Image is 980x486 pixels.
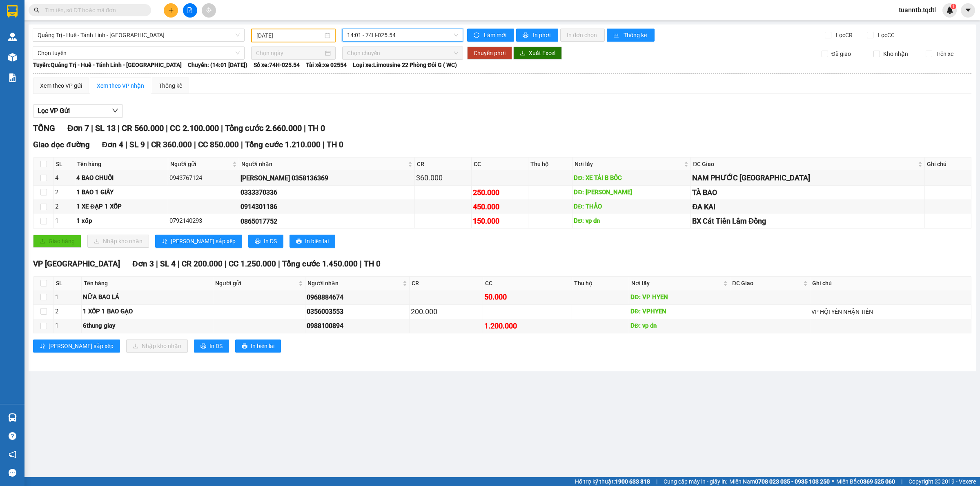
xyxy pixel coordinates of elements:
[235,340,281,353] button: printerIn biên lai
[528,158,572,171] th: Thu hộ
[467,29,514,42] button: syncLàm mới
[55,216,73,226] div: 1
[33,340,120,353] button: sort-ascending[PERSON_NAME] sắp xếp
[55,202,73,212] div: 2
[255,238,261,245] span: printer
[901,477,902,486] span: |
[166,123,168,133] span: |
[932,49,957,58] span: Trên xe
[122,123,164,133] span: CR 560.000
[630,293,728,302] div: DĐ: VP HYEN
[952,4,955,9] span: 1
[198,140,239,149] span: CC 850.000
[484,31,508,40] span: Làm mới
[215,279,296,288] span: Người gửi
[8,73,17,82] img: solution-icon
[156,259,158,269] span: |
[880,49,911,58] span: Kho nhận
[245,140,321,149] span: Tổng cước 1.210.000
[248,235,283,248] button: printerIn DS
[574,188,689,198] div: DĐ: [PERSON_NAME]
[290,235,335,248] button: printerIn biên lai
[474,32,481,39] span: sync
[516,29,558,42] button: printerIn phơi
[9,450,16,458] span: notification
[961,3,975,18] button: caret-down
[304,123,306,133] span: |
[692,215,923,227] div: BX Cát Tiên Lâm Đồng
[473,201,527,213] div: 450.000
[95,123,116,133] span: SL 13
[533,31,552,40] span: In phơi
[97,81,144,90] div: Xem theo VP nhận
[630,307,728,317] div: DĐ: VPHYEN
[242,343,247,350] span: printer
[206,7,212,13] span: aim
[282,259,358,269] span: Tổng cước 1.450.000
[91,123,93,133] span: |
[307,321,408,331] div: 0988100894
[118,123,120,133] span: |
[946,7,953,14] img: icon-new-feature
[76,216,167,226] div: 1 xốp
[75,158,168,171] th: Tên hàng
[151,140,192,149] span: CR 360.000
[112,107,118,114] span: down
[125,140,127,149] span: |
[523,32,530,39] span: printer
[810,277,971,290] th: Ghi chú
[49,342,114,351] span: [PERSON_NAME] sắp xếp
[572,277,629,290] th: Thu hộ
[307,279,401,288] span: Người nhận
[33,62,182,68] b: Tuyến: Quảng Trị - Huế - Tánh Linh - [GEOGRAPHIC_DATA]
[9,469,16,477] span: message
[241,202,413,212] div: 0914301186
[692,172,923,184] div: NAM PHƯỚC [GEOGRAPHIC_DATA]
[410,277,483,290] th: CR
[33,259,120,269] span: VP [GEOGRAPHIC_DATA]
[225,259,227,269] span: |
[76,173,167,183] div: 4 BAO CHUỐI
[364,259,381,269] span: TH 0
[82,277,214,290] th: Tên hàng
[54,277,82,290] th: SL
[159,81,182,90] div: Thống kê
[102,140,124,149] span: Đơn 4
[631,279,722,288] span: Nơi lấy
[171,237,236,246] span: [PERSON_NAME] sắp xếp
[132,259,154,269] span: Đơn 3
[415,158,472,171] th: CR
[875,31,896,40] span: Lọc CC
[613,32,620,39] span: bar-chart
[162,238,167,245] span: sort-ascending
[483,277,572,290] th: CC
[38,106,70,116] span: Lọc VP Gửi
[147,140,149,149] span: |
[241,216,413,226] div: 0865017752
[164,3,178,18] button: plus
[8,413,17,422] img: warehouse-icon
[83,293,212,302] div: NỮA BAO LÁ
[264,237,277,246] span: In DS
[513,47,562,60] button: downloadXuất Excel
[8,53,17,62] img: warehouse-icon
[67,123,89,133] span: Đơn 7
[200,343,206,350] span: printer
[693,160,916,169] span: ĐC Giao
[892,5,942,15] span: tuanntb.tqdtl
[55,293,80,302] div: 1
[168,7,174,13] span: plus
[256,31,323,40] input: 11/10/2025
[836,477,895,486] span: Miền Bắc
[155,235,242,248] button: sort-ascending[PERSON_NAME] sắp xếp
[327,140,343,149] span: TH 0
[54,158,75,171] th: SL
[484,320,570,332] div: 1.200.000
[278,259,280,269] span: |
[169,216,238,226] div: 0792140293
[472,158,528,171] th: CC
[254,60,300,69] span: Số xe: 74H-025.54
[187,7,193,13] span: file-add
[360,259,362,269] span: |
[178,259,180,269] span: |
